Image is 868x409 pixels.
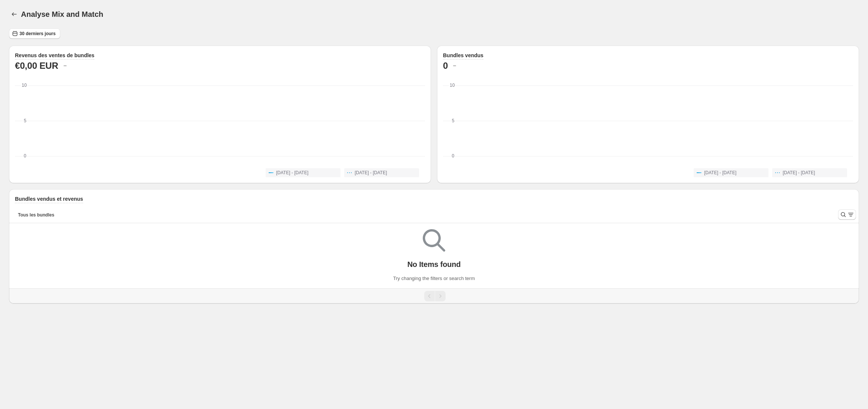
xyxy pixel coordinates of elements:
[423,229,445,252] img: Empty search results
[15,60,58,72] h2: €0,00 EUR
[15,195,83,203] h3: Bundles vendus et revenus
[22,83,27,88] text: 10
[9,28,60,39] button: 30 derniers jours
[452,118,455,123] text: 5
[15,52,94,59] h3: Revenus des ventes de bundles
[783,170,815,176] span: [DATE] - [DATE]
[276,170,308,176] span: [DATE] - [DATE]
[450,83,455,88] text: 10
[24,118,27,123] text: 5
[9,288,859,304] nav: Pagination
[443,52,483,59] h3: Bundles vendus
[452,153,455,159] text: 0
[407,260,461,269] p: No Items found
[19,31,56,37] span: 30 derniers jours
[18,212,54,218] span: Tous les bundles
[838,209,856,220] button: Search and filter results
[393,275,475,282] p: Try changing the filters or search term
[266,168,340,177] button: [DATE] - [DATE]
[344,168,419,177] button: [DATE] - [DATE]
[694,168,768,177] button: [DATE] - [DATE]
[24,153,27,159] text: 0
[704,170,736,176] span: [DATE] - [DATE]
[443,60,448,72] h2: 0
[21,10,103,19] h1: Analyse Mix and Match
[355,170,387,176] span: [DATE] - [DATE]
[772,168,847,177] button: [DATE] - [DATE]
